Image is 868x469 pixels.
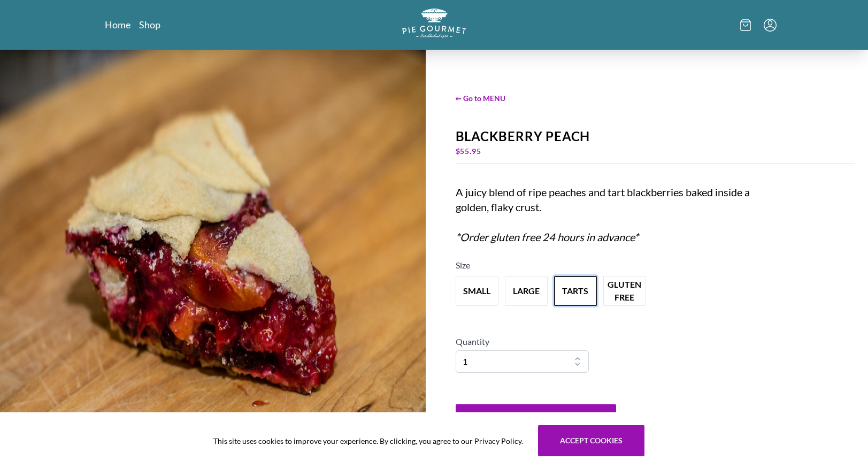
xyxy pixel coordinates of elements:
a: Shop [139,18,160,31]
em: *Order gluten free 24 hours in advance* [456,230,639,243]
span: Size [456,260,470,270]
span: This site uses cookies to improve your experience. By clicking, you agree to our Privacy Policy. [213,435,523,447]
span: ← Go to MENU [456,93,856,104]
div: A juicy blend of ripe peaches and tart blackberries baked inside a golden, flaky crust. [456,184,764,244]
button: Add to Cart [456,404,616,435]
button: Variant Swatch [554,276,597,306]
button: Menu [764,19,777,32]
button: Accept cookies [538,425,644,456]
button: Variant Swatch [505,276,548,306]
div: Blackberry Peach [456,129,856,144]
a: Logo [402,9,466,41]
button: Variant Swatch [456,276,498,306]
img: logo [402,9,466,38]
select: Quantity [456,350,589,373]
a: Home [105,18,130,31]
button: Variant Swatch [603,276,646,306]
div: $ 55.95 [456,144,856,159]
span: Quantity [456,336,489,347]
